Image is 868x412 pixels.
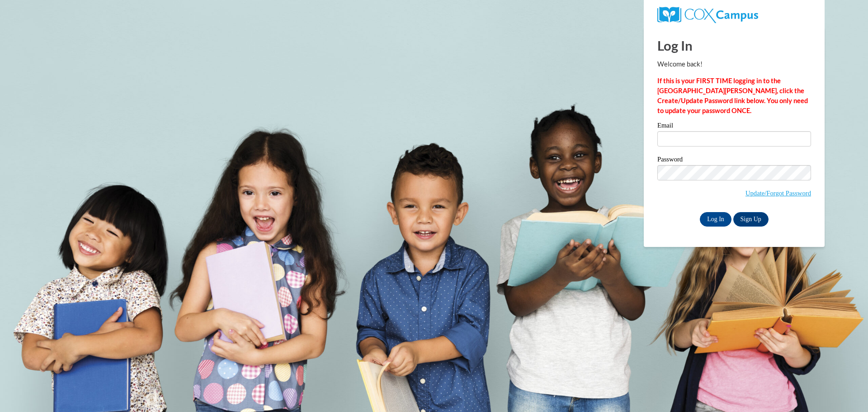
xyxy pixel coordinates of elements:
label: Email [657,122,811,131]
label: Password [657,156,811,165]
a: Update/Forgot Password [745,189,811,197]
a: COX Campus [657,10,758,18]
img: COX Campus [657,7,758,23]
input: Log In [700,212,731,227]
p: Welcome back! [657,59,811,69]
h1: Log In [657,36,811,55]
strong: If this is your FIRST TIME logging in to the [GEOGRAPHIC_DATA][PERSON_NAME], click the Create/Upd... [657,77,808,114]
a: Sign Up [733,212,769,227]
